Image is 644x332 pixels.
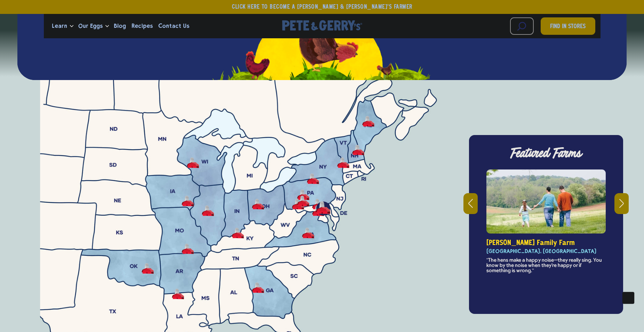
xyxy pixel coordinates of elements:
[70,25,73,27] button: Open the dropdown menu for Learn
[486,248,596,254] strong: [GEOGRAPHIC_DATA], [GEOGRAPHIC_DATA]
[486,169,606,284] div: slide 2 of 8
[317,202,329,213] button: Breckbill Family Farm - Lancaster County, PA
[550,22,586,32] span: Find in Stores
[292,199,304,210] button: Nolt Family Farm - Perry County, PA
[78,22,103,30] span: Our Eggs
[182,196,194,206] button: -
[129,17,156,35] a: Recipes
[510,17,534,35] input: Search
[75,17,105,35] a: Our Eggs
[252,282,264,293] button: -
[622,292,634,304] button: Your consent preferences for tracking technologies
[478,169,614,305] div: Pete & Gerry's farm families carousel
[156,17,192,35] a: Contact Us
[232,228,244,238] button: -
[202,205,214,216] button: -
[187,157,199,168] button: -
[114,22,126,30] span: Blog
[297,196,309,206] button: Zimmerman Family Farm - Union County, PA
[158,22,189,30] span: Contact Us
[307,173,319,184] button: -
[182,244,194,254] button: -
[463,193,478,214] button: Previous
[312,199,324,210] button: Bomgardner Family Farm - Lebanon County, PA
[132,22,153,30] span: Recipes
[541,17,595,35] a: Find in Stores
[478,144,614,163] h3: Featured Farms
[52,22,67,30] span: Learn
[111,17,129,35] a: Blog
[302,228,314,238] button: -
[105,25,109,27] button: Open the dropdown menu for Our Eggs
[49,17,70,35] a: Learn
[172,288,184,299] button: -
[362,116,374,127] button: -
[297,189,309,200] button: Dersham Family Farm - Union County, PA
[352,145,364,156] button: Giovagnoli Family Farm - Boscawen, NH
[142,263,154,274] button: -
[312,205,324,216] button: Crouse Family Farm - Lebanon County, PA
[614,193,629,214] button: Next
[337,157,349,168] button: Miller Family Farm - Caledonia County, VT
[486,258,606,274] p: "The hens make a happy noise—they really sing. You know by the noise when they're happy or if som...
[252,199,264,210] button: -
[486,239,606,247] h4: [PERSON_NAME] Family Farm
